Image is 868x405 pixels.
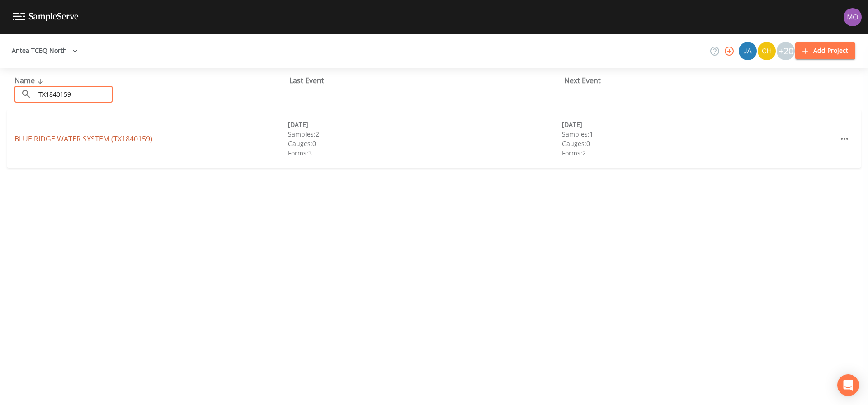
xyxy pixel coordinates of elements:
[14,75,46,85] span: Name
[795,42,855,59] button: Add Project
[758,42,776,60] img: c74b8b8b1c7a9d34f67c5e0ca157ed15
[562,148,835,158] div: Forms: 2
[562,139,835,148] div: Gauges: 0
[13,13,79,21] img: logo
[288,129,561,139] div: Samples: 2
[739,42,757,60] img: 2e773653e59f91cc345d443c311a9659
[837,374,859,396] div: Open Intercom Messenger
[844,8,862,26] img: 4e251478aba98ce068fb7eae8f78b90c
[8,42,81,59] button: Antea TCEQ North
[288,120,561,129] div: [DATE]
[564,75,839,86] div: Next Event
[35,86,113,103] input: Search Projects
[738,42,757,60] div: James Whitmire
[289,75,564,86] div: Last Event
[562,129,835,139] div: Samples: 1
[757,42,776,60] div: Charles Medina
[288,139,561,148] div: Gauges: 0
[288,148,561,158] div: Forms: 3
[777,42,795,60] div: +20
[14,134,152,144] a: BLUE RIDGE WATER SYSTEM (TX1840159)
[562,120,835,129] div: [DATE]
